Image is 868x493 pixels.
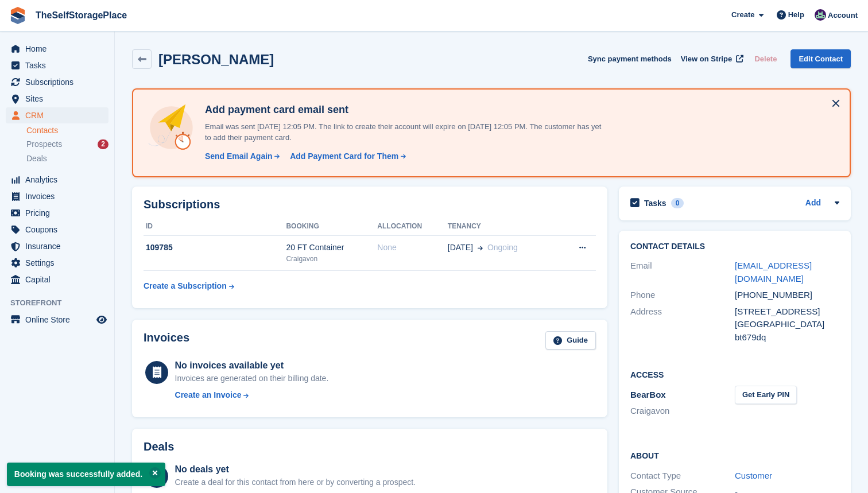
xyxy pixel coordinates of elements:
[448,242,473,254] span: [DATE]
[175,476,416,488] div: Create a deal for this contact from here or by converting a prospect.
[25,238,94,254] span: Insurance
[175,389,242,401] div: Create an Invoice
[750,49,781,68] button: Delete
[205,150,273,162] div: Send Email Again
[25,188,94,204] span: Invoices
[6,271,108,288] a: menu
[25,312,94,328] span: Online Store
[630,449,839,461] h2: About
[144,242,286,254] div: 109785
[26,139,62,150] span: Prospects
[6,205,108,221] a: menu
[26,125,108,136] a: Contacts
[6,41,108,57] a: menu
[630,469,735,483] div: Contact Type
[588,49,672,68] button: Sync payment methods
[25,91,94,107] span: Sites
[671,198,684,208] div: 0
[630,405,735,418] li: Craigavon
[286,218,377,236] th: Booking
[286,254,377,264] div: Craigavon
[25,74,94,90] span: Subscriptions
[285,150,407,162] a: Add Payment Card for Them
[630,368,839,380] h2: Access
[158,52,274,67] h2: [PERSON_NAME]
[630,289,735,302] div: Phone
[6,107,108,123] a: menu
[681,53,732,65] span: View on Stripe
[630,242,839,251] h2: Contact Details
[25,271,94,288] span: Capital
[6,172,108,188] a: menu
[144,198,596,211] h2: Subscriptions
[144,440,174,453] h2: Deals
[644,198,666,208] h2: Tasks
[98,139,108,149] div: 2
[6,312,108,328] a: menu
[6,238,108,254] a: menu
[25,205,94,221] span: Pricing
[26,153,108,165] a: Deals
[25,222,94,238] span: Coupons
[805,197,821,210] a: Add
[9,7,26,24] img: stora-icon-8386f47178a22dfd0bd8f6a31ec36ba5ce8667c1dd55bd0f319d3a0aa187defe.svg
[6,255,108,271] a: menu
[175,372,329,385] div: Invoices are generated on their billing date.
[377,218,447,236] th: Allocation
[7,463,165,486] p: Booking was successfully added.
[735,318,839,331] div: [GEOGRAPHIC_DATA]
[26,153,47,164] span: Deals
[144,331,189,350] h2: Invoices
[735,471,772,480] a: Customer
[200,103,602,117] h4: Add payment card email sent
[735,386,797,405] button: Get Early PIN
[731,9,754,21] span: Create
[735,289,839,302] div: [PHONE_NUMBER]
[815,9,826,21] img: Sam
[630,390,666,399] span: BearBox
[6,74,108,90] a: menu
[25,255,94,271] span: Settings
[144,280,227,292] div: Create a Subscription
[6,57,108,73] a: menu
[676,49,746,68] a: View on Stripe
[735,305,839,319] div: [STREET_ADDRESS]
[6,91,108,107] a: menu
[630,305,735,344] div: Address
[377,242,447,254] div: None
[26,138,108,150] a: Prospects 2
[735,331,839,344] div: bt679dq
[735,261,812,284] a: [EMAIL_ADDRESS][DOMAIN_NAME]
[175,359,329,372] div: No invoices available yet
[788,9,804,21] span: Help
[6,188,108,204] a: menu
[147,103,196,152] img: add-payment-card-4dbda4983b697a7845d177d07a5d71e8a16f1ec00487972de202a45f1e8132f5.svg
[545,331,596,350] a: Guide
[95,313,108,327] a: Preview store
[487,243,518,252] span: Ongoing
[828,10,858,21] span: Account
[25,172,94,188] span: Analytics
[6,222,108,238] a: menu
[144,275,234,297] a: Create a Subscription
[290,150,398,162] div: Add Payment Card for Them
[10,297,114,309] span: Storefront
[286,242,377,254] div: 20 FT Container
[630,259,735,285] div: Email
[200,121,602,143] p: Email was sent [DATE] 12:05 PM. The link to create their account will expire on [DATE] 12:05 PM. ...
[175,389,329,401] a: Create an Invoice
[790,49,851,68] a: Edit Contact
[31,6,131,25] a: TheSelfStoragePlace
[175,463,416,476] div: No deals yet
[448,218,558,236] th: Tenancy
[25,57,94,73] span: Tasks
[25,107,94,123] span: CRM
[144,218,286,236] th: ID
[25,41,94,57] span: Home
